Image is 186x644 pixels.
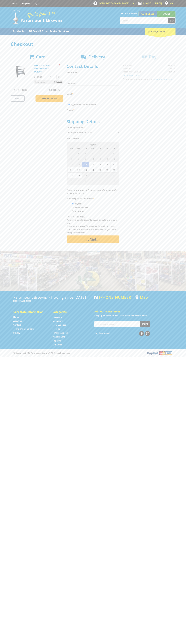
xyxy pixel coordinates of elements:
[67,119,119,124] h2: Shipping Details
[53,319,63,322] a: Go to the Machinery page
[75,178,82,184] span: 6
[139,11,157,16] a: Gepps Cross
[13,327,34,330] a: Go to the Terms and Conditions page
[75,167,82,173] span: 22
[74,205,89,210] label: Someone Else
[157,11,175,21] a: Mount [PERSON_NAME]
[110,167,117,173] span: 27
[67,130,119,135] select: Please select a shipping method.
[75,151,82,156] span: 1
[67,75,119,79] input: Please enter your first name.
[89,156,96,161] span: 10
[14,88,28,92] span: Sub Total
[68,156,75,161] span: 7
[67,71,119,74] label: First name
[68,178,75,184] span: 5
[13,299,92,303] p: [STREET_ADDRESS]
[36,54,45,60] span: Cart
[88,54,105,60] span: Delivery
[13,316,19,318] a: Go to the Home page
[96,162,103,167] span: 18
[53,316,62,318] a: Go to the Hardware page
[67,108,119,111] label: Phone
[94,330,150,336] div: Stay Connected
[103,156,110,161] span: 12
[49,88,60,92] span: $150.00
[82,156,89,161] span: 9
[54,80,62,84] span: $150.00
[67,189,117,195] em: Paramount Browns will contact you when your order is ready for pickup
[67,81,119,85] label: Last name
[103,147,110,150] span: Fr
[96,178,103,184] span: 9
[13,331,20,334] a: Go to the Privacy page
[53,331,68,334] a: Go to the Timber Supplies page
[168,18,175,23] button: Go
[13,310,47,314] h5: Corporate Information
[89,162,96,167] span: 17
[75,156,82,161] span: 8
[82,147,89,150] span: Tu
[99,2,129,5] span: OPEN [DATE]
[110,151,117,156] span: 6
[35,95,63,102] a: Keep Shopping
[13,319,22,322] a: Go to the About Us page
[53,335,65,338] a: Go to the Wheelie Bins page
[67,137,119,140] label: Pick Up Date
[89,167,96,173] span: 24
[27,28,71,35] a: Go to the BROWNS Scrap Metal Services page
[74,209,85,214] label: A Courier
[94,314,173,317] p: Keep up to date with the latest news and special offers.
[145,28,175,35] div: Cart
[82,167,89,173] span: 23
[90,237,96,240] span: Next
[94,295,132,299] div: [PHONE_NUMBER]
[11,28,26,35] a: Go to the Products page
[71,103,96,106] label: Sign up for the newsletter
[75,162,82,167] span: 15
[11,351,175,356] div: ® Copyright 2025 Paramount Browns'. All Rights Reserved.
[11,2,18,5] a: Go to the Contact page
[34,64,51,73] a: MIX & MATCH DIY SHELVING UNIT - DS1500
[67,126,119,129] label: Shipping Method
[120,11,139,16] span: Set your store
[74,201,82,206] label: Myself
[103,151,110,156] span: 5
[67,215,117,234] em: Photo ID Required. Non-preorder items will be available after 5 working days Pre-order items will...
[110,162,117,167] span: 20
[95,321,140,327] input: Your email address
[34,2,39,5] a: Log in
[110,178,117,184] span: 11
[94,310,173,313] h5: Join our Newsletter
[72,240,114,242] span: Confirm order
[90,144,96,146] span: [DATE]
[68,162,75,167] span: 14
[68,151,75,156] span: 31
[146,351,173,356] img: PayPal, Mastercard, Visa accepted
[89,178,96,184] span: 8
[67,112,119,117] input: Please enter your telephone number.
[82,151,89,156] span: 2
[82,162,89,167] span: 16
[96,173,103,178] span: 2
[110,173,117,178] span: 4
[103,162,110,167] span: 19
[13,323,21,326] a: Go to the Contact page
[13,295,92,299] h3: Paramount Browns' - Trading since [DATE]
[72,203,74,204] input: Please select who will pick up the order.
[53,343,62,346] a: Go to the Gift Cards page
[89,147,96,150] span: We
[156,30,165,33] span: (1 item)
[96,167,103,173] span: 25
[120,18,168,23] input: Search
[82,173,89,178] span: 30
[53,310,86,314] h5: Categories
[135,295,148,299] a: View a map of Gepps Cross location
[72,210,74,212] input: Please select who will pick up the order.
[11,95,25,102] a: Print
[68,147,75,150] span: Su
[140,321,150,327] button: Join
[67,64,119,69] h2: Contact Details
[22,2,30,5] a: Go to the registration page
[82,178,89,184] span: 7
